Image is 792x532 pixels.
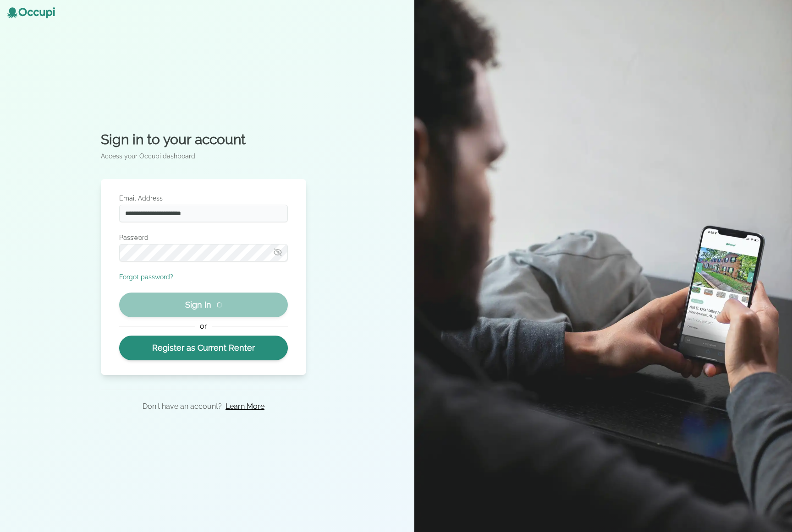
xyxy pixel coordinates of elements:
label: Password [119,233,288,242]
a: Register as Current Renter [119,336,288,360]
button: Forgot password? [119,272,173,282]
p: Don't have an account? [143,401,222,412]
p: Access your Occupi dashboard [101,152,306,161]
a: Learn More [225,401,264,412]
h2: Sign in to your account [101,131,306,148]
span: or [195,321,211,332]
label: Email Address [119,194,288,203]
